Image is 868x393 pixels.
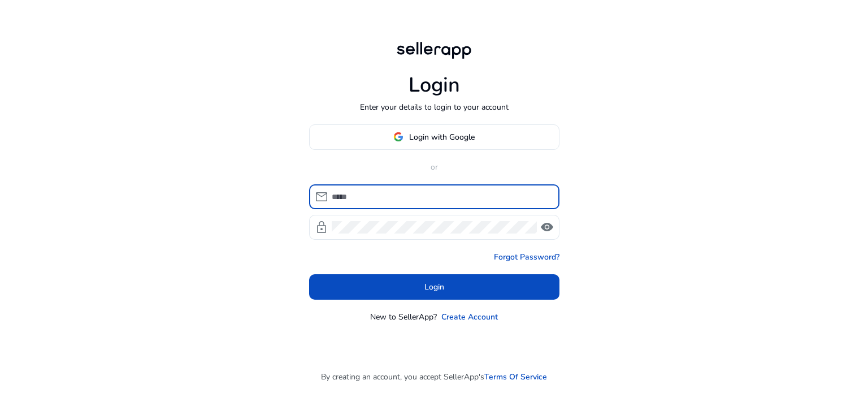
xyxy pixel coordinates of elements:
[315,221,328,234] span: lock
[309,161,559,173] p: or
[315,190,328,204] span: mail
[494,251,559,263] a: Forgot Password?
[409,131,475,143] span: Login with Google
[424,281,444,293] span: Login
[309,274,559,300] button: Login
[360,101,509,113] p: Enter your details to login to your account
[540,221,554,234] span: visibility
[441,311,498,323] a: Create Account
[309,124,559,150] button: Login with Google
[409,73,460,97] h1: Login
[370,311,437,323] p: New to SellerApp?
[393,132,403,142] img: google-logo.svg
[484,371,547,383] a: Terms Of Service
